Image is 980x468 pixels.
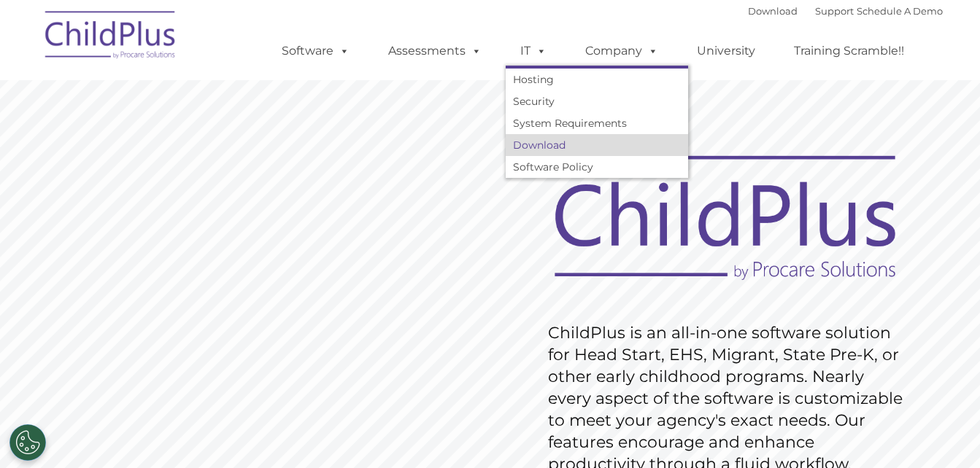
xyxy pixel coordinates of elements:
[506,112,688,134] a: System Requirements
[682,36,770,66] a: University
[38,1,184,74] img: ChildPlus by Procare Solutions
[506,36,561,66] a: IT
[571,36,673,66] a: Company
[374,36,496,66] a: Assessments
[748,5,943,17] font: |
[779,36,919,66] a: Training Scramble!!
[815,5,854,17] a: Support
[267,36,364,66] a: Software
[857,5,943,17] a: Schedule A Demo
[9,424,46,461] button: Cookies Settings
[748,5,798,17] a: Download
[506,134,688,156] a: Download
[506,90,688,112] a: Security
[506,156,688,178] a: Software Policy
[506,69,688,90] a: Hosting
